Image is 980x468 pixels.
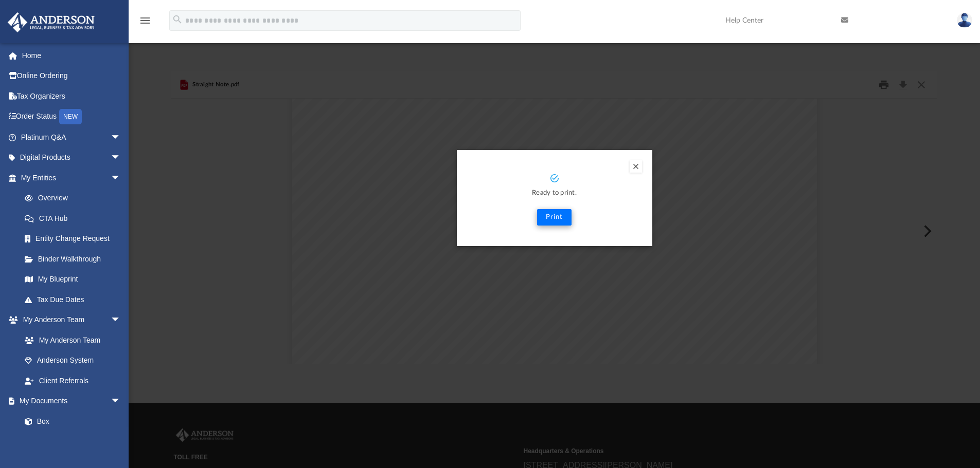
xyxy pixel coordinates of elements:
[7,147,136,168] a: Digital Productsarrow_drop_down
[139,20,151,27] a: menu
[537,209,572,226] button: Print
[957,13,972,28] img: User Pic
[14,411,126,432] a: Box
[14,249,136,269] a: Binder Walkthrough
[59,109,82,124] div: NEW
[7,391,131,411] a: My Documentsarrow_drop_down
[467,188,642,199] p: Ready to print.
[14,229,136,249] a: Entity Change Request
[14,370,131,391] a: Client Referrals
[14,188,136,209] a: Overview
[14,289,136,310] a: Tax Due Dates
[14,432,131,452] a: Meeting Minutes
[7,310,131,330] a: My Anderson Teamarrow_drop_down
[111,127,131,148] span: arrow_drop_down
[7,167,136,188] a: My Entitiesarrow_drop_down
[111,310,131,331] span: arrow_drop_down
[111,167,131,189] span: arrow_drop_down
[7,86,136,106] a: Tax Organizers
[7,127,136,147] a: Platinum Q&Aarrow_drop_down
[172,14,183,25] i: search
[14,208,136,229] a: CTA Hub
[14,330,126,350] a: My Anderson Team
[7,106,136,127] a: Order StatusNEW
[7,66,136,86] a: Online Ordering
[14,350,131,371] a: Anderson System
[171,71,938,364] div: Preview
[139,14,151,27] i: menu
[111,391,131,412] span: arrow_drop_down
[14,269,131,290] a: My Blueprint
[5,12,98,32] img: Anderson Advisors Platinum Portal
[7,45,136,66] a: Home
[111,147,131,169] span: arrow_drop_down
